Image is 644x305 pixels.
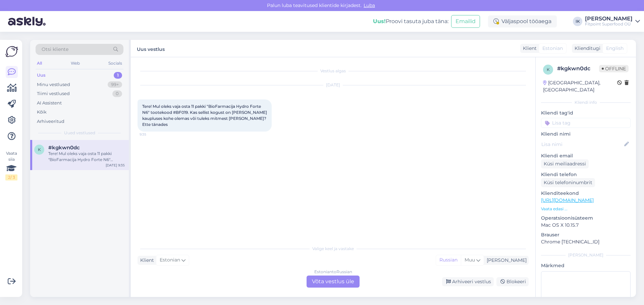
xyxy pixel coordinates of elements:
p: Operatsioonisüsteem [541,215,631,222]
p: Kliendi telefon [541,171,631,178]
div: Küsi meiliaadressi [541,159,589,168]
span: Otsi kliente [42,46,68,53]
input: Lisa nimi [541,141,623,148]
div: [DATE] 9:35 [106,163,125,168]
div: Russian [436,255,461,265]
div: Klienditugi [572,45,600,52]
div: Estonian to Russian [314,269,352,275]
div: AI Assistent [37,100,62,106]
div: [PERSON_NAME] [541,252,631,258]
button: Emailid [451,15,480,28]
div: Klient [520,45,537,52]
div: Kõik [37,109,47,116]
div: Vaata siia [5,150,17,180]
div: Võta vestlus üle [307,276,360,288]
span: #kgkwn0dc [48,145,80,151]
div: Arhiveeri vestlus [442,277,494,286]
span: Estonian [542,45,563,52]
p: Kliendi tag'id [541,109,631,117]
p: Kliendi email [541,152,631,159]
span: Tere! Mul oleks vaja osta 11 pakki "BioFarmacija Hydro Forte N6" tootekood #BF019. Kas sellist ko... [142,104,268,127]
div: Proovi tasuta juba täna: [373,17,448,25]
a: [URL][DOMAIN_NAME] [541,197,594,203]
div: Web [69,59,81,68]
span: 9:35 [140,132,165,137]
p: Kliendi nimi [541,131,631,138]
div: 0 [112,90,122,97]
div: Blokeeri [496,277,529,286]
div: [PERSON_NAME] [585,16,633,21]
div: Kliendi info [541,99,631,105]
p: Mac OS X 10.15.7 [541,222,631,229]
div: Uus [37,72,46,79]
div: Arhiveeritud [37,118,64,125]
div: 1 [114,72,122,79]
span: k [547,67,550,72]
span: Uued vestlused [64,130,95,136]
div: 2 / 3 [5,174,17,180]
div: Tiimi vestlused [37,90,70,97]
label: Uus vestlus [137,44,165,53]
input: Lisa tag [541,118,631,128]
img: Askly Logo [5,45,18,58]
div: Tere! Mul oleks vaja osta 11 pakki "BioFarmacija Hydro Forte N6" tootekood #BF019. Kas sellist ko... [48,151,125,163]
span: Muu [465,257,475,263]
div: All [36,59,43,68]
b: Uus! [373,18,386,24]
p: Klienditeekond [541,190,631,197]
div: [DATE] [138,82,529,88]
a: [PERSON_NAME]Fitpoint Superfood OÜ [585,16,640,27]
div: [GEOGRAPHIC_DATA], [GEOGRAPHIC_DATA] [543,79,617,93]
div: Väljaspool tööaega [488,15,557,27]
p: Chrome [TECHNICAL_ID] [541,238,631,245]
p: Brauser [541,231,631,238]
div: Klient [138,257,154,264]
div: [PERSON_NAME] [484,257,527,264]
div: # kgkwn0dc [557,65,599,73]
span: Estonian [160,256,180,264]
div: Fitpoint Superfood OÜ [585,21,633,27]
p: Märkmed [541,262,631,269]
span: Luba [362,2,377,8]
div: IK [573,17,582,26]
p: Vaata edasi ... [541,206,631,212]
div: Minu vestlused [37,81,70,88]
span: k [38,147,41,152]
div: 99+ [108,81,122,88]
div: Küsi telefoninumbrit [541,178,595,187]
span: Offline [599,65,629,72]
div: Socials [107,59,123,68]
span: English [606,45,624,52]
div: Valige keel ja vastake [138,246,529,252]
div: Vestlus algas [138,68,529,74]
